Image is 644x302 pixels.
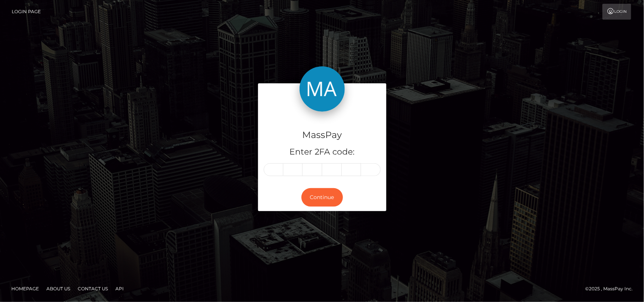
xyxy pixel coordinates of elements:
[112,283,127,294] a: API
[603,4,631,20] a: Login
[264,129,381,142] h4: MassPay
[43,283,73,294] a: About Us
[264,146,381,158] h5: Enter 2FA code:
[300,66,345,112] img: MassPay
[585,285,638,293] div: © 2025 , MassPay Inc.
[8,283,42,294] a: Homepage
[75,283,111,294] a: Contact Us
[12,4,41,20] a: Login Page
[301,188,343,207] button: Continue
